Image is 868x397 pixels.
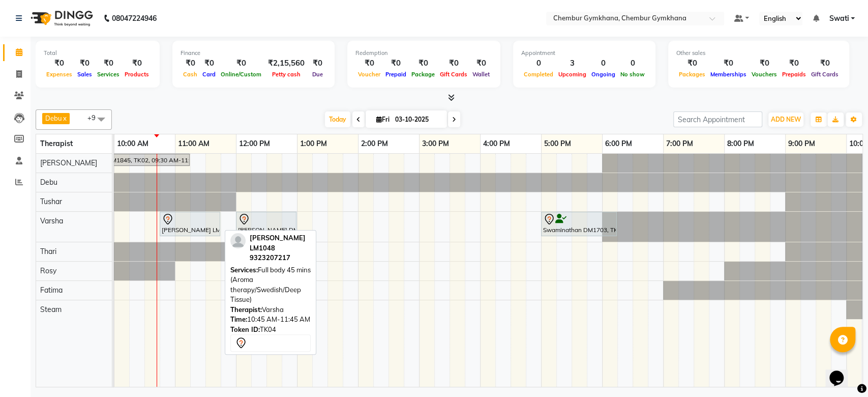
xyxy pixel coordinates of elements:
[230,266,258,274] span: Services:
[62,114,67,122] a: x
[175,136,212,151] a: 11:00 AM
[481,136,513,151] a: 4:00 PM
[310,71,325,78] span: Due
[95,58,122,69] div: ₹0
[437,71,470,78] span: Gift Cards
[786,136,818,151] a: 9:00 PM
[708,71,749,78] span: Memberships
[437,58,470,69] div: ₹0
[230,266,311,304] span: Full body 45 mins (Aroma therapy/Swedish/Deep Tissue)
[230,305,262,314] span: Therapist:
[780,71,809,78] span: Prepaids
[676,71,708,78] span: Packages
[676,58,708,69] div: ₹0
[749,58,780,69] div: ₹0
[809,71,841,78] span: Gift Cards
[768,112,803,127] button: ADD NEW
[122,71,152,78] span: Products
[75,71,95,78] span: Sales
[237,213,295,235] div: [PERSON_NAME] DM1381, TK01, 12:00 PM-01:00 PM, Full body 45 mins (Aroma therapy/Swedish/Deep Tissue)
[200,71,218,78] span: Card
[589,58,618,69] div: 0
[470,58,492,69] div: ₹0
[218,58,264,69] div: ₹0
[521,58,556,69] div: 0
[114,136,151,151] a: 10:00 AM
[95,71,122,78] span: Services
[84,155,189,165] div: Prasad AM1845, TK02, 09:30 AM-11:15 AM, Full Body 90 mins (Aromatherapy/Swedish/Deep Tissue)
[270,71,303,78] span: Petty cash
[40,158,97,167] span: [PERSON_NAME]
[122,58,152,69] div: ₹0
[297,136,330,151] a: 1:00 PM
[75,58,95,69] div: ₹0
[40,286,63,295] span: Fatima
[181,49,326,58] div: Finance
[618,58,647,69] div: 0
[383,58,409,69] div: ₹0
[676,49,841,58] div: Other sales
[825,356,858,387] iframe: chat widget
[780,58,809,69] div: ₹0
[44,71,75,78] span: Expenses
[409,58,437,69] div: ₹0
[673,111,762,127] input: Search Appointment
[589,71,618,78] span: Ongoing
[355,58,383,69] div: ₹0
[809,58,841,69] div: ₹0
[230,325,311,335] div: TK04
[230,305,311,315] div: Varsha
[749,71,780,78] span: Vouchers
[542,136,574,151] a: 5:00 PM
[542,213,616,235] div: Swaminathan DM1703, TK03, 05:00 PM-06:15 PM, Full body 60 mins(Aromatherapy/Swedish/Deep Tissue)
[250,234,306,252] span: [PERSON_NAME] LM1048
[358,136,391,151] a: 2:00 PM
[44,58,75,69] div: ₹0
[470,71,492,78] span: Wallet
[250,253,311,263] div: 9323207217
[725,136,757,151] a: 8:00 PM
[161,213,219,235] div: [PERSON_NAME] LM1048, TK04, 10:45 AM-11:45 AM, Full body 45 mins (Aroma therapy/Swedish/Deep Tissue)
[603,136,635,151] a: 6:00 PM
[264,58,309,69] div: ₹2,15,560
[309,58,326,69] div: ₹0
[45,114,62,122] span: Debu
[771,116,801,123] span: ADD NEW
[40,247,56,256] span: Thari
[40,216,63,225] span: Varsha
[230,315,311,325] div: 10:45 AM-11:45 AM
[218,71,264,78] span: Online/Custom
[355,49,492,58] div: Redemption
[200,58,218,69] div: ₹0
[230,233,246,248] img: profile
[40,139,73,148] span: Therapist
[556,58,589,69] div: 3
[374,116,392,123] span: Fri
[40,197,62,206] span: Tushar
[181,58,200,69] div: ₹0
[181,71,200,78] span: Cash
[355,71,383,78] span: Voucher
[40,305,62,314] span: Steam
[87,114,103,122] span: +9
[236,136,273,151] a: 12:00 PM
[556,71,589,78] span: Upcoming
[112,4,157,33] b: 08047224946
[26,4,96,33] img: logo
[40,266,56,275] span: Rosy
[230,325,260,333] span: Token ID:
[420,136,452,151] a: 3:00 PM
[392,112,443,127] input: 2025-10-03
[521,49,647,58] div: Appointment
[40,178,57,187] span: Debu
[618,71,647,78] span: No show
[230,315,247,323] span: Time:
[409,71,437,78] span: Package
[325,111,350,127] span: Today
[383,71,409,78] span: Prepaid
[829,13,849,24] span: Swati
[664,136,696,151] a: 7:00 PM
[44,49,152,58] div: Total
[708,58,749,69] div: ₹0
[521,71,556,78] span: Completed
